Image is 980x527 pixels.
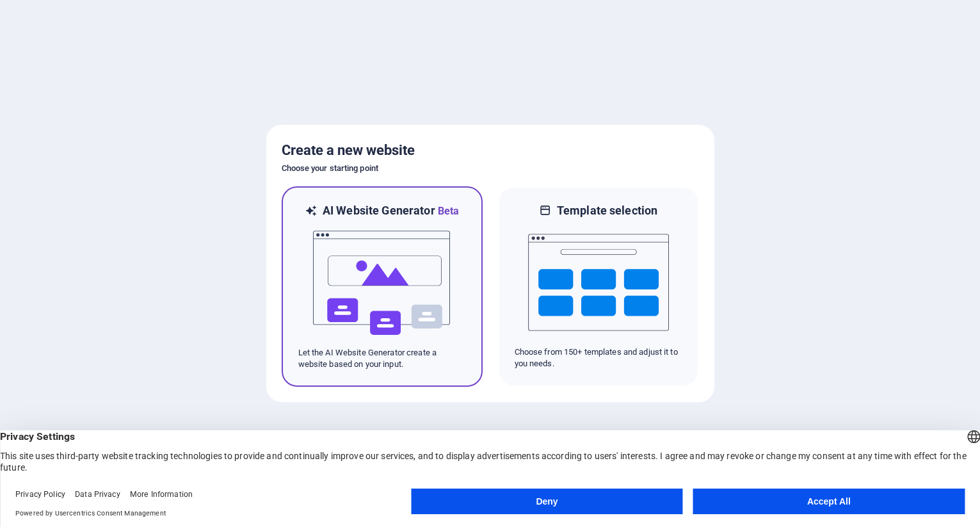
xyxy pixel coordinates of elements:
h6: Choose your starting point [282,161,699,176]
h6: AI Website Generator [323,203,459,219]
p: Let the AI Website Generator create a website based on your input. [298,347,466,370]
div: AI Website GeneratorBetaaiLet the AI Website Generator create a website based on your input. [282,186,483,387]
h5: Create a new website [282,140,699,161]
div: Template selectionChoose from 150+ templates and adjust it to you needs. [498,186,699,387]
h6: Template selection [557,203,657,218]
span: Beta [435,205,460,217]
p: Choose from 150+ templates and adjust it to you needs. [515,346,682,369]
img: ai [312,219,453,347]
